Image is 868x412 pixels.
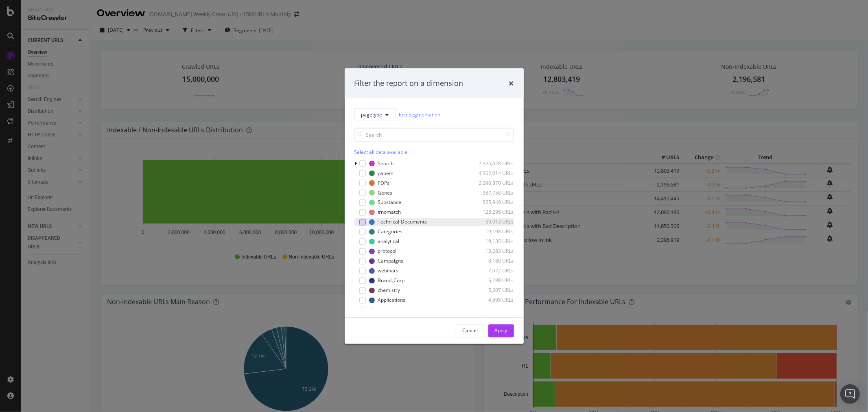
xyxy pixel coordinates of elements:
div: 4,362,014 URLs [474,170,514,177]
button: pagetype [354,108,396,121]
div: 13,283 URLs [474,248,514,255]
div: Open Intercom Messenger [840,384,860,404]
div: Genes [378,189,393,196]
a: Edit Segmentation [399,110,441,119]
div: 7,072 URLs [474,267,514,274]
button: Cancel [456,324,485,337]
div: Categories [378,228,403,235]
div: Search [378,160,394,167]
div: Services [378,307,397,313]
div: Applications [378,297,406,304]
div: 325,940 URLs [474,199,514,206]
div: analytical [378,238,400,245]
div: papers [378,170,394,177]
div: modal [345,68,524,344]
div: #nomatch [378,209,401,216]
div: protocol [378,248,397,255]
div: chemistry [378,287,400,294]
div: Technical-Documents [378,219,427,226]
div: 6,198 URLs [474,277,514,284]
div: 19,198 URLs [474,228,514,235]
div: Campaigns [378,258,404,265]
div: 5,207 URLs [474,287,514,294]
input: Search [354,127,514,142]
div: Select all data available [354,148,514,155]
div: 387,758 URLs [474,189,514,196]
div: 7,325,428 URLs [474,160,514,167]
div: Substance [378,199,402,206]
div: 4,995 URLs [474,297,514,304]
button: Apply [488,324,514,337]
div: 4,078 URLs [474,307,514,313]
div: 69,013 URLs [474,219,514,226]
div: Filter the report on a dimension [354,78,464,89]
div: times [509,78,514,89]
div: 125,295 URLs [474,209,514,216]
div: PDPs [378,180,390,186]
div: webinars [378,267,399,274]
span: pagetype [361,111,383,118]
div: Cancel [463,327,478,334]
div: 2,290,870 URLs [474,180,514,186]
div: Apply [495,327,507,334]
div: Brand_Corp [378,277,405,284]
div: 8,180 URLs [474,258,514,265]
div: 19,135 URLs [474,238,514,245]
